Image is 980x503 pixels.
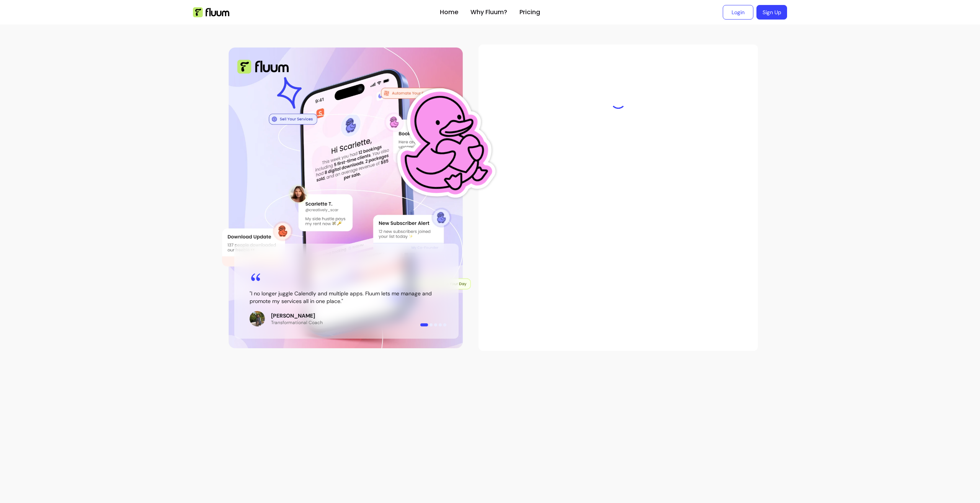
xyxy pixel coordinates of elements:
[519,8,540,17] a: Pricing
[250,290,443,305] blockquote: " I no longer juggle Calendly and multiple apps. Fluum lets me manage and promote my services all...
[470,8,507,17] a: Why Fluum?
[250,311,265,326] img: Review avatar
[723,5,753,20] a: Login
[193,7,229,17] img: Fluum Logo
[611,93,626,109] div: Loading
[271,319,323,326] p: Transformational Coach
[756,5,787,20] a: Sign Up
[222,44,471,351] div: Illustration of Fluum AI Co-Founder on a smartphone, showing solo business performance insights s...
[440,8,458,17] a: Home
[237,60,289,74] img: Fluum Logo
[271,312,323,319] p: [PERSON_NAME]
[379,59,505,229] img: Fluum Duck sticker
